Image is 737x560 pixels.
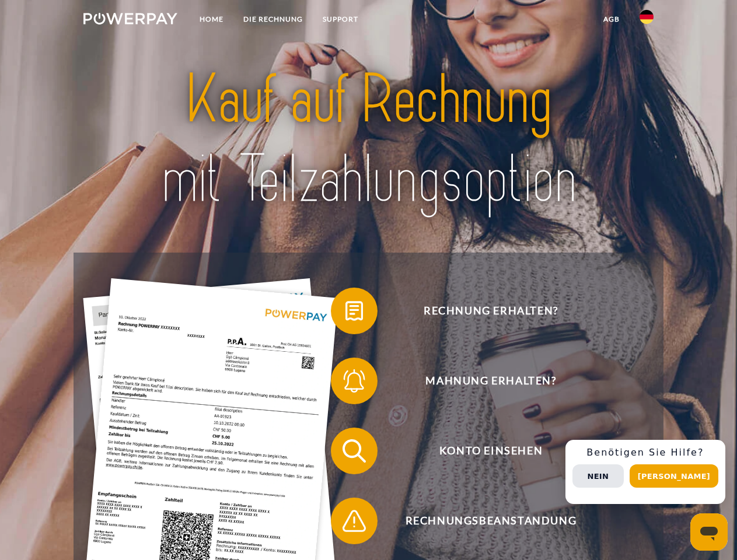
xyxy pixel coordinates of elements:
button: Konto einsehen [331,428,634,474]
img: qb_bell.svg [340,366,369,395]
a: agb [593,9,630,30]
img: title-powerpay_de.svg [111,56,626,223]
a: SUPPORT [313,9,368,30]
img: logo-powerpay-white.svg [83,13,177,24]
button: Nein [572,464,624,488]
div: Schnellhilfe [565,440,725,504]
a: Home [190,9,233,30]
h3: Benötigen Sie Hilfe? [572,447,718,459]
span: Mahnung erhalten? [348,358,634,404]
img: de [640,10,654,24]
button: Mahnung erhalten? [331,358,634,404]
iframe: Schaltfläche zum Öffnen des Messaging-Fensters [690,513,728,551]
img: qb_bill.svg [340,296,369,325]
button: Rechnungsbeanstandung [331,498,634,544]
span: Rechnungsbeanstandung [348,498,634,544]
img: qb_search.svg [340,436,369,466]
span: Konto einsehen [348,428,634,474]
button: Rechnung erhalten? [331,288,634,334]
img: qb_warning.svg [340,506,369,535]
span: Rechnung erhalten? [348,288,634,334]
button: [PERSON_NAME] [630,464,718,488]
a: DIE RECHNUNG [233,9,313,30]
